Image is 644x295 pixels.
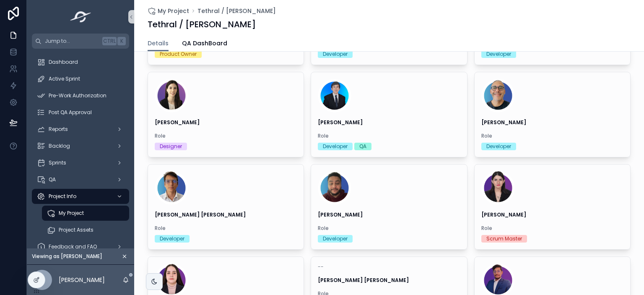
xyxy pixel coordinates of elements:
span: Sprints [49,159,66,166]
a: My Project [42,206,129,221]
span: Dashboard [49,59,78,65]
a: Project Info [32,189,129,204]
span: Ctrl [102,37,117,45]
span: Role [155,225,297,232]
button: Jump to...CtrlK [32,34,129,49]
a: Sprints [32,155,129,170]
span: Role [318,133,460,139]
div: Developer [323,235,348,243]
strong: [PERSON_NAME] [PERSON_NAME] [155,211,246,218]
div: Designer [160,143,182,150]
span: Jump to... [45,38,99,44]
span: Role [318,225,460,232]
span: Role [481,133,623,139]
span: Role [155,133,297,139]
strong: [PERSON_NAME] [318,211,363,218]
a: Active Sprint [32,71,129,86]
span: My Project [59,210,84,217]
span: Project Info [49,193,76,200]
div: Product Owner [160,50,197,58]
div: Developer [160,235,184,243]
span: Backlog [49,143,70,149]
a: My Project [148,7,189,15]
span: Details [148,39,169,47]
p: [PERSON_NAME] [59,276,105,284]
strong: [PERSON_NAME] [PERSON_NAME] [318,277,409,284]
span: Viewing as [PERSON_NAME] [32,253,102,260]
div: Scrum Master [486,235,522,243]
div: Developer [486,143,511,150]
a: Details [148,36,169,52]
a: QA DashBoard [182,36,227,52]
div: QA [359,143,366,150]
a: Backlog [32,138,129,154]
a: Dashboard [32,55,129,70]
span: Pre-Work Authorization [49,92,106,99]
a: QA [32,172,129,187]
img: App logo [68,10,94,23]
span: Post QA Approval [49,109,92,116]
div: scrollable content [27,49,134,248]
span: Reports [49,126,68,133]
div: Developer [323,143,348,150]
div: Developer [323,50,348,58]
a: Feedback and FAQ [32,239,129,254]
span: QA [49,176,56,183]
h1: Tethral / [PERSON_NAME] [148,18,256,30]
strong: [PERSON_NAME] [155,119,200,126]
span: Feedback and FAQ [49,243,97,250]
span: -- [318,264,324,270]
strong: [PERSON_NAME] [318,119,363,126]
span: K [118,38,125,44]
span: Project Assets [59,227,93,233]
span: Active Sprint [49,76,80,82]
strong: [PERSON_NAME] [481,119,526,126]
span: My Project [158,7,189,15]
div: Developer [486,50,511,58]
span: QA DashBoard [182,39,227,47]
a: Pre-Work Authorization [32,88,129,103]
span: Role [481,225,623,232]
a: Reports [32,122,129,137]
a: Post QA Approval [32,105,129,120]
a: Project Assets [42,222,129,238]
a: Tethral / [PERSON_NAME] [197,7,276,15]
strong: [PERSON_NAME] [481,211,526,218]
